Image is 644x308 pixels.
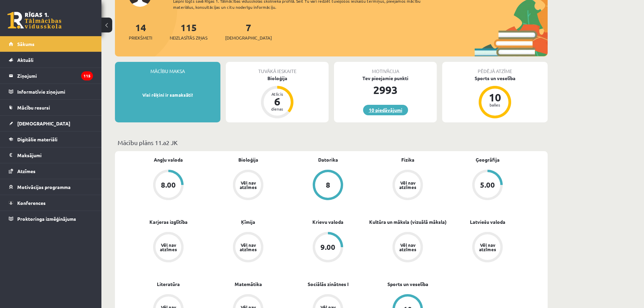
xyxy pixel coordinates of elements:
[478,243,497,252] div: Vēl nav atzīmes
[442,62,548,75] div: Pēdējā atzīme
[17,147,93,163] legend: Maksājumi
[154,156,183,163] a: Angļu valoda
[17,184,71,190] span: Motivācijas programma
[17,168,35,174] span: Atzīmes
[17,68,93,84] legend: Ziņojumi
[334,62,437,75] div: Motivācija
[368,170,448,202] a: Vēl nav atzīmes
[235,281,262,288] a: Matemātika
[17,57,33,63] span: Aktuāli
[9,195,93,211] a: Konferences
[448,232,527,264] a: Vēl nav atzīmes
[398,181,417,189] div: Vēl nav atzīmes
[239,243,258,252] div: Vēl nav atzīmes
[7,12,62,29] a: Rīgas 1. Tālmācības vidusskola
[238,156,258,163] a: Bioloģija
[485,92,505,103] div: 10
[480,181,495,189] div: 5.00
[448,170,527,202] a: 5.00
[157,281,180,288] a: Literatūra
[9,84,93,99] a: Informatīvie ziņojumi
[9,36,93,52] a: Sākums
[476,156,500,163] a: Ģeogrāfija
[485,103,505,107] div: balles
[118,92,217,98] p: Visi rēķini ir samaksāti!
[326,181,330,189] div: 8
[226,75,329,82] div: Bioloģija
[226,75,329,119] a: Bioloģija Atlicis 6 dienas
[17,120,70,126] span: [DEMOGRAPHIC_DATA]
[9,179,93,195] a: Motivācijas programma
[9,68,93,84] a: Ziņojumi115
[470,218,505,226] a: Latviešu valoda
[442,75,548,82] div: Sports un veselība
[368,232,448,264] a: Vēl nav atzīmes
[9,52,93,68] a: Aktuāli
[9,163,93,179] a: Atzīmes
[129,21,152,41] a: 14Priekšmeti
[225,34,272,41] span: [DEMOGRAPHIC_DATA]
[267,107,287,111] div: dienas
[225,21,272,41] a: 7[DEMOGRAPHIC_DATA]
[118,138,545,147] p: Mācību plāns 11.a2 JK
[128,232,208,264] a: Vēl nav atzīmes
[9,147,93,163] a: Maksājumi
[161,181,176,189] div: 8.00
[128,170,208,202] a: 8.00
[401,156,414,163] a: Fizika
[308,281,349,288] a: Sociālās zinātnes I
[81,71,93,80] i: 115
[241,218,255,226] a: Ķīmija
[17,104,50,111] span: Mācību resursi
[17,136,57,142] span: Digitālie materiāli
[320,243,335,251] div: 9.00
[208,170,288,202] a: Vēl nav atzīmes
[9,100,93,115] a: Mācību resursi
[288,232,368,264] a: 9.00
[149,218,188,226] a: Karjeras izglītība
[239,181,258,189] div: Vēl nav atzīmes
[363,105,408,115] a: 10 piedāvājumi
[170,34,208,41] span: Neizlasītās ziņas
[318,156,338,163] a: Datorika
[129,34,152,41] span: Priekšmeti
[267,96,287,107] div: 6
[115,62,220,75] div: Mācību maksa
[369,218,447,226] a: Kultūra un māksla (vizuālā māksla)
[208,232,288,264] a: Vēl nav atzīmes
[17,41,34,47] span: Sākums
[170,21,208,41] a: 115Neizlasītās ziņas
[226,62,329,75] div: Tuvākā ieskaite
[17,84,93,99] legend: Informatīvie ziņojumi
[9,116,93,131] a: [DEMOGRAPHIC_DATA]
[17,216,76,222] span: Proktoringa izmēģinājums
[334,82,437,98] div: 2993
[288,170,368,202] a: 8
[9,132,93,147] a: Digitālie materiāli
[312,218,343,226] a: Krievu valoda
[398,243,417,252] div: Vēl nav atzīmes
[442,75,548,119] a: Sports un veselība 10 balles
[387,281,428,288] a: Sports un veselība
[334,75,437,82] div: Tev pieejamie punkti
[9,211,93,227] a: Proktoringa izmēģinājums
[17,200,46,206] span: Konferences
[159,243,178,252] div: Vēl nav atzīmes
[267,92,287,96] div: Atlicis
